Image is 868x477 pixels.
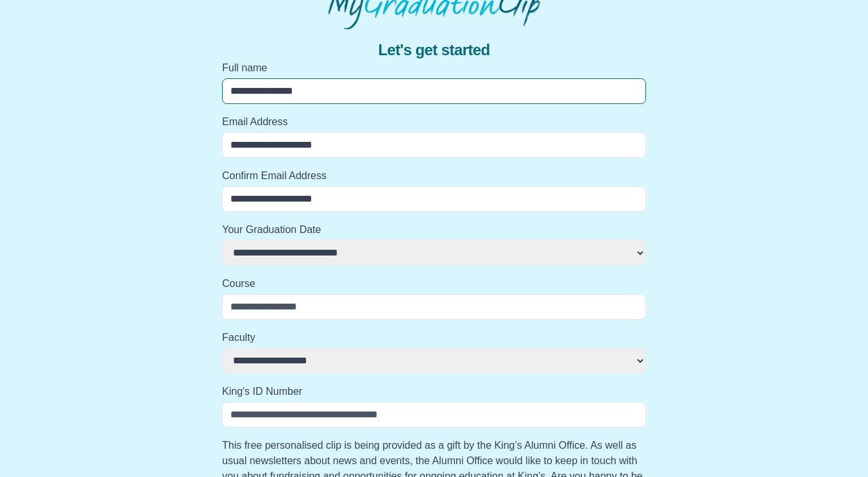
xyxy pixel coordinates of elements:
[222,168,646,184] label: Confirm Email Address
[222,276,646,291] label: Course
[222,114,646,130] label: Email Address
[222,60,646,76] label: Full name
[222,330,646,345] label: Faculty
[222,222,646,238] label: Your Graduation Date
[222,384,646,399] label: King's ID Number
[378,40,489,60] span: Let's get started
